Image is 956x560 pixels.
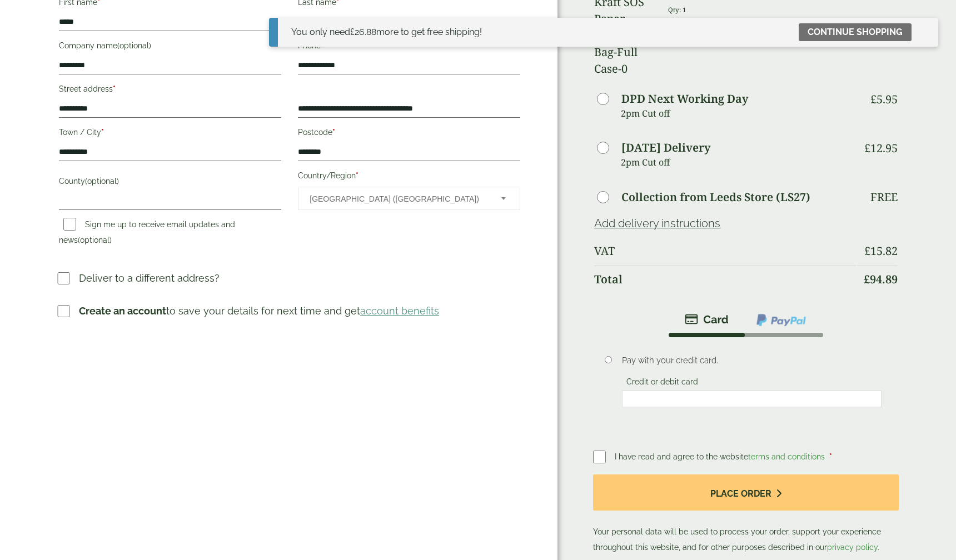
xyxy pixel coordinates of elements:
span: 26.88 [350,27,376,37]
strong: Create an account [79,305,166,317]
label: DPD Next Working Day [621,93,748,104]
a: Add delivery instructions [594,217,720,230]
bdi: 15.82 [864,243,898,258]
span: £ [864,243,870,258]
label: Company name [59,38,281,57]
bdi: 5.95 [870,92,898,107]
label: Postcode [298,124,520,143]
span: United Kingdom (UK) [310,187,486,211]
abbr: required [113,84,116,93]
span: £ [350,27,355,37]
label: Collection from Leeds Store (LS27) [621,192,810,203]
abbr: required [829,452,832,461]
div: You only need more to get free shipping! [291,26,482,39]
span: (optional) [85,177,119,186]
p: Free [870,191,898,204]
p: 2pm Cut off [621,154,855,171]
label: Town / City [59,124,281,143]
p: 2pm Cut off [621,105,855,122]
button: Place order [593,474,898,511]
small: Qty: 1 [668,6,686,14]
label: [DATE] Delivery [621,142,710,153]
span: I have read and agree to the website [615,452,827,461]
span: £ [870,92,877,107]
th: VAT [594,238,855,264]
label: Sign me up to receive email updates and news [59,220,235,248]
span: £ [864,272,870,287]
bdi: 12.95 [864,141,898,156]
img: ppcp-gateway.png [755,313,807,327]
label: Credit or debit card [622,377,703,389]
iframe: Secure card payment input frame [625,394,878,404]
label: County [59,173,281,192]
span: £ [864,141,870,156]
a: privacy policy [827,543,878,552]
abbr: required [101,128,104,137]
img: stripe.png [685,313,729,326]
p: Your personal data will be used to process your order, support your experience throughout this we... [593,474,898,555]
input: Sign me up to receive email updates and news(optional) [63,218,76,231]
p: Deliver to a different address? [79,271,220,286]
p: Pay with your credit card. [622,354,882,367]
span: (optional) [117,41,151,50]
bdi: 94.89 [864,272,898,287]
th: Total [594,266,855,293]
p: to save your details for next time and get [79,303,439,318]
span: Country/Region [298,187,520,210]
a: Continue shopping [799,23,912,41]
label: Country/Region [298,168,520,187]
span: (optional) [78,236,112,244]
a: account benefits [360,305,439,317]
abbr: required [356,171,359,180]
abbr: required [332,128,335,137]
label: Street address [59,81,281,100]
a: terms and conditions [748,452,825,461]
